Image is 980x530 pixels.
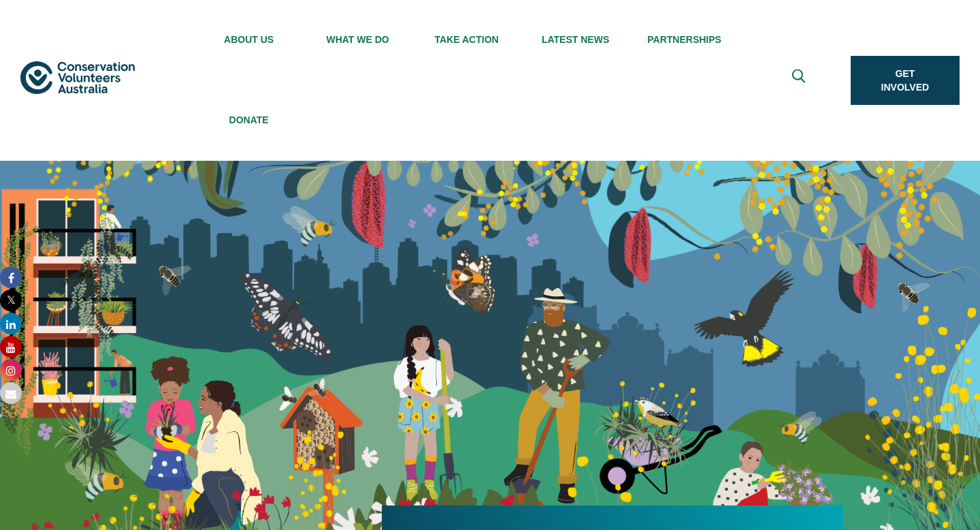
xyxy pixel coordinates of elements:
span: What We Do [304,34,412,45]
span: Donate [195,114,304,125]
span: Latest News [521,34,630,45]
span: Take Action [412,34,521,45]
span: Partnerships [630,34,739,45]
span: About Us [195,34,304,45]
img: logo.svg [20,61,135,95]
button: Expand search box Close search box [784,64,817,97]
a: Get Involved [851,56,960,105]
span: Expand search box [791,69,808,92]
